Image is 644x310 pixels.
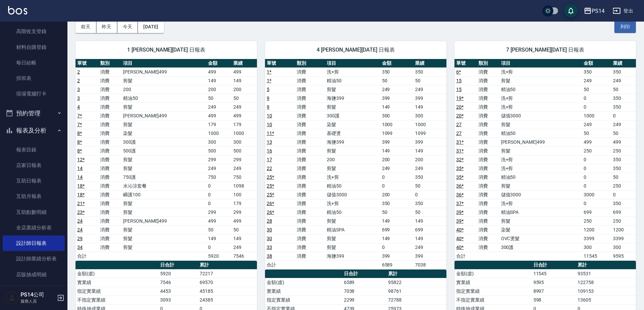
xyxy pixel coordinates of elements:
[3,235,65,251] a: 設計師日報表
[232,120,257,129] td: 179
[380,103,413,111] td: 149
[380,94,413,103] td: 399
[98,138,121,146] td: 消費
[295,199,325,208] td: 消費
[611,85,636,94] td: 50
[611,138,636,146] td: 499
[77,236,83,241] a: 29
[77,227,83,232] a: 24
[121,164,206,173] td: 剪髮
[499,164,582,173] td: 洗+剪
[295,190,325,199] td: 消費
[295,85,325,94] td: 消費
[380,190,413,199] td: 200
[98,190,121,199] td: 消費
[206,111,232,120] td: 499
[3,86,65,102] a: 現場電腦打卡
[477,129,499,138] td: 消費
[325,111,380,120] td: 300護
[325,190,380,199] td: 儲值3000
[582,199,611,208] td: 0
[325,76,380,85] td: 精油50
[5,291,19,305] img: Person
[295,94,325,103] td: 消費
[267,104,269,110] a: 9
[380,155,413,164] td: 200
[117,21,138,33] button: 今天
[582,120,611,129] td: 249
[98,94,121,103] td: 消費
[267,113,272,118] a: 10
[499,217,582,225] td: 剪髮
[267,245,272,250] a: 33
[295,111,325,120] td: 消費
[232,94,257,103] td: 50
[232,85,257,94] td: 200
[413,217,446,225] td: 149
[98,225,121,234] td: 消費
[582,76,611,85] td: 249
[499,59,582,68] th: 項目
[84,47,249,53] span: 1 [PERSON_NAME][DATE] 日報表
[380,85,413,94] td: 249
[98,181,121,190] td: 消費
[413,76,446,85] td: 50
[206,59,232,68] th: 金額
[325,59,380,68] th: 項目
[611,59,636,68] th: 業績
[267,95,269,101] a: 9
[499,76,582,85] td: 剪髮
[98,155,121,164] td: 消費
[582,181,611,190] td: 0
[98,208,121,217] td: 消費
[206,208,232,217] td: 299
[611,111,636,120] td: 0
[232,155,257,164] td: 299
[325,208,380,217] td: 精油50
[121,111,206,120] td: [PERSON_NAME]499
[77,69,80,75] a: 2
[232,146,257,155] td: 500
[499,111,582,120] td: 儲值3000
[582,111,611,120] td: 1000
[380,146,413,155] td: 149
[206,146,232,155] td: 500
[456,122,462,127] a: 27
[98,111,121,120] td: 消費
[98,146,121,155] td: 消費
[477,103,499,111] td: 消費
[582,103,611,111] td: 0
[121,217,206,225] td: [PERSON_NAME]499
[325,217,380,225] td: 剪髮
[477,217,499,225] td: 消費
[611,120,636,129] td: 249
[98,59,121,68] th: 類別
[413,155,446,164] td: 200
[3,173,65,189] a: 互助日報表
[499,138,582,146] td: [PERSON_NAME]499
[98,129,121,138] td: 消費
[456,87,462,92] a: 15
[295,208,325,217] td: 消費
[611,208,636,217] td: 699
[121,173,206,181] td: 750護
[611,76,636,85] td: 249
[477,76,499,85] td: 消費
[380,67,413,76] td: 350
[325,67,380,76] td: 洗+剪
[477,208,499,217] td: 消費
[121,181,206,190] td: 水沁涼套餐
[380,181,413,190] td: 0
[267,227,272,232] a: 30
[499,190,582,199] td: 儲值3000
[582,94,611,103] td: 0
[477,181,499,190] td: 消費
[138,21,164,33] button: [DATE]
[96,21,117,33] button: 昨天
[232,181,257,190] td: 1098
[456,78,462,83] a: 15
[581,4,607,18] button: PS14
[582,146,611,155] td: 250
[3,71,65,86] a: 排班表
[76,59,257,261] table: a dense table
